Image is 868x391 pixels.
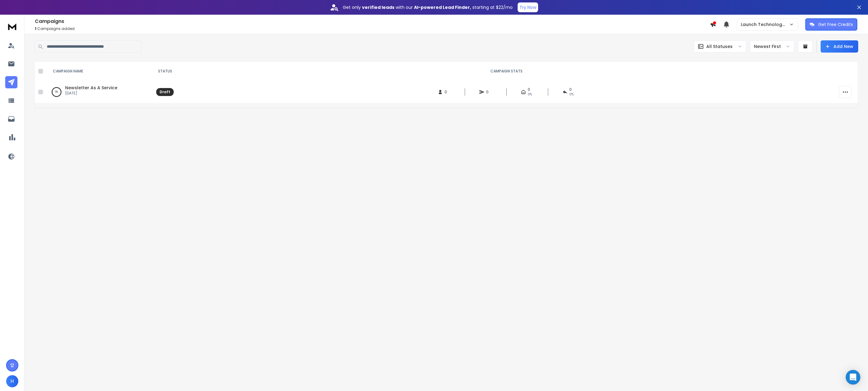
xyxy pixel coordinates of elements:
[362,4,394,10] strong: verified leads
[528,87,530,92] span: 0
[35,26,36,31] span: 1
[6,375,18,387] button: H
[741,21,789,28] p: Launch Technology Group
[55,89,58,95] p: 0 %
[518,2,538,12] button: Try Now
[569,92,574,97] span: 0%
[46,61,153,81] th: CAMPAIGN NAME
[846,370,860,385] div: Open Intercom Messenger
[177,61,835,81] th: CAMPAIGN STATS
[65,85,117,91] a: Newsletter As A Service
[818,21,853,28] p: Get Free Credits
[160,90,170,94] div: Draft
[343,4,513,10] p: Get only with our starting at $22/mo
[821,40,858,53] button: Add New
[706,43,733,50] p: All Statuses
[486,90,492,94] span: 0
[805,18,857,31] button: Get Free Credits
[35,18,710,25] h1: Campaigns
[35,26,710,31] p: Campaigns added
[6,21,18,32] img: logo
[414,4,471,10] strong: AI-powered Lead Finder,
[528,92,532,97] span: 0%
[569,87,572,92] span: 0
[445,90,451,94] span: 0
[46,81,153,103] td: 0%Newsletter As A Service[DATE]
[750,40,794,53] button: Newest First
[65,91,117,96] p: [DATE]
[153,61,177,81] th: STATUS
[519,4,536,10] p: Try Now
